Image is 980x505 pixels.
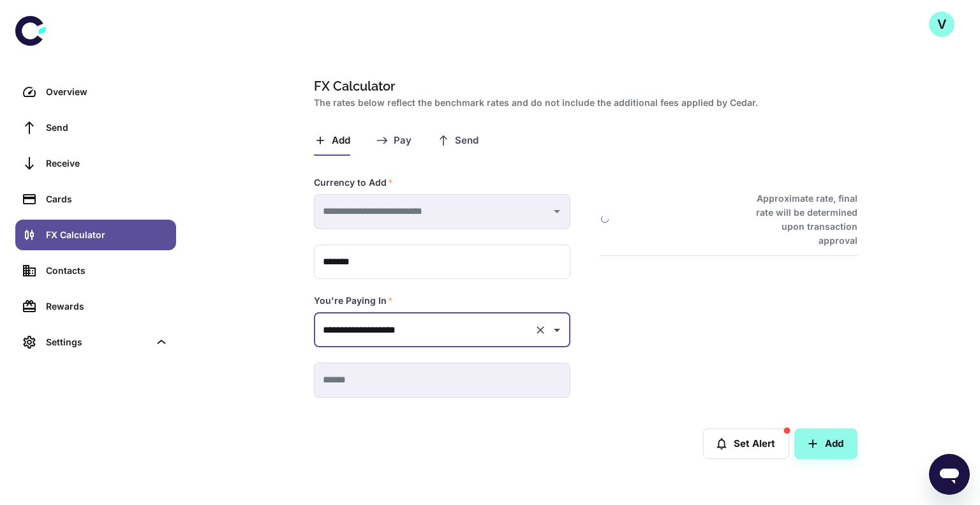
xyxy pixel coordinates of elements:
div: FX Calculator [46,228,168,242]
button: Add [794,428,857,459]
a: Send [15,112,176,143]
button: Open [548,321,566,339]
button: Clear [531,321,549,339]
h1: FX Calculator [314,77,852,96]
iframe: Button to launch messaging window [929,454,970,495]
div: Receive [46,156,168,170]
a: Cards [15,184,176,215]
div: Cards [46,192,168,206]
div: Contacts [46,264,168,278]
button: Set Alert [703,428,789,459]
button: V [929,11,954,37]
span: Pay [394,135,412,147]
label: You're Paying In [314,294,393,307]
div: Send [46,121,168,135]
a: Overview [15,77,176,107]
span: Add [332,135,350,147]
a: FX Calculator [15,220,176,250]
div: Settings [15,327,176,358]
div: Overview [46,85,168,99]
a: Contacts [15,255,176,286]
h6: Approximate rate, final rate will be determined upon transaction approval [742,192,857,248]
a: Receive [15,148,176,179]
a: Rewards [15,291,176,322]
div: Settings [46,335,149,349]
label: Currency to Add [314,176,393,189]
div: Rewards [46,299,168,313]
h2: The rates below reflect the benchmark rates and do not include the additional fees applied by Cedar. [314,96,852,110]
span: Send [455,135,479,147]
